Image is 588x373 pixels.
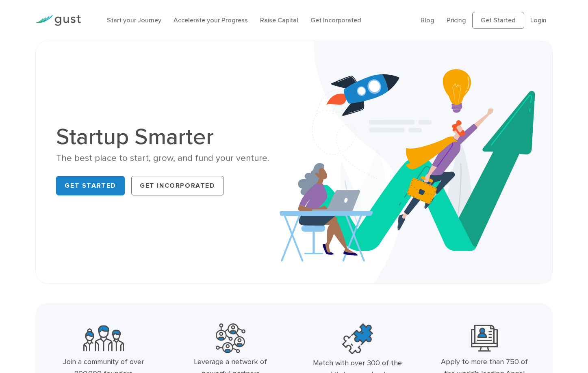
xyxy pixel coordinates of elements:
h1: Startup Smarter [56,126,288,148]
img: Powerful Partners [216,323,245,353]
a: Get Incorporated [131,176,224,195]
div: The best place to start, grow, and fund your venture. [56,152,288,164]
a: Start your Journey [107,16,161,24]
a: Accelerate your Progress [174,16,248,24]
img: Startup Smarter Hero [280,41,552,283]
img: Leading Angel Investment [471,323,498,353]
a: Get Started [472,12,524,29]
a: Get Incorporated [310,16,361,24]
img: Gust Logo [35,15,81,26]
a: Raise Capital [260,16,298,24]
a: Pricing [447,16,466,24]
img: Top Accelerators [342,323,373,354]
a: Get Started [56,176,125,195]
a: Blog [421,16,434,24]
img: Community Founders [83,323,124,353]
a: Login [530,16,547,24]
